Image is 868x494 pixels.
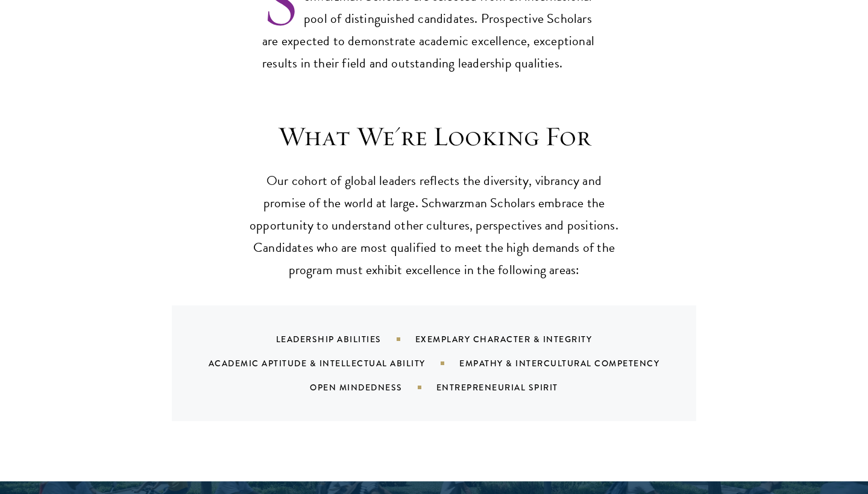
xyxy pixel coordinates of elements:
div: Leadership Abilities [276,333,415,345]
div: Entrepreneurial Spirit [436,381,588,393]
div: Exemplary Character & Integrity [415,333,623,345]
p: Our cohort of global leaders reflects the diversity, vibrancy and promise of the world at large. ... [247,170,621,281]
div: Academic Aptitude & Intellectual Ability [209,357,459,369]
h3: What We're Looking For [247,120,621,154]
div: Open Mindedness [310,381,436,393]
div: Empathy & Intercultural Competency [459,357,690,369]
